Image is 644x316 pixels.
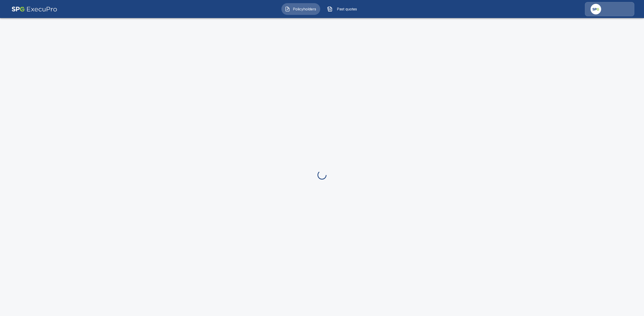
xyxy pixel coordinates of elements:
[327,6,333,12] img: Past quotes Icon
[285,6,290,12] img: Policyholders Icon
[324,3,363,15] button: Past quotes IconPast quotes
[281,3,320,15] button: Policyholders IconPolicyholders
[334,6,359,12] span: Past quotes
[292,6,317,12] span: Policyholders
[11,2,57,16] img: AA Logo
